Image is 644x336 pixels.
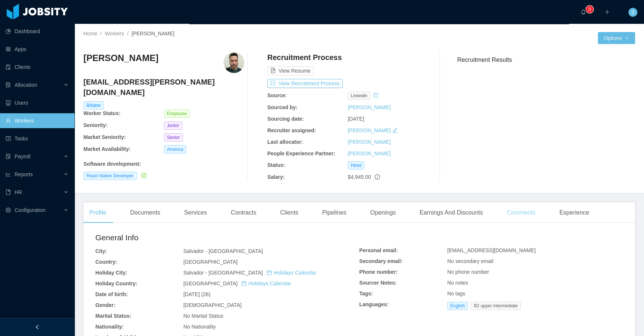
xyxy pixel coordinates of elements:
[6,60,69,75] a: icon: auditClients
[274,202,304,223] div: Clients
[241,281,247,286] i: icon: calendar
[95,270,127,276] b: Holiday City:
[605,9,610,15] i: icon: plus
[15,207,45,213] span: Configuration
[553,202,595,223] div: Experience
[447,247,536,253] span: [EMAIL_ADDRESS][DOMAIN_NAME]
[127,31,129,37] span: /
[267,79,343,88] button: icon: exportView Recruitment Process
[124,202,166,223] div: Documents
[141,173,146,178] i: icon: check-circle
[447,258,494,264] span: No secondary email
[6,82,11,88] i: icon: solution
[348,150,391,156] a: [PERSON_NAME]
[316,202,352,223] div: Pipelines
[6,24,69,39] a: icon: pie-chartDashboard
[83,110,120,116] b: Worker Status:
[447,290,623,298] div: No tags
[164,121,182,130] span: Junior
[267,80,343,86] a: icon: exportView Recruitment Process
[392,128,397,133] i: icon: edit
[373,93,378,98] i: icon: history
[83,202,112,223] div: Profile
[267,127,316,133] b: Recruiter assigned:
[267,150,335,156] b: People Experience Partner:
[183,302,242,308] span: [DEMOGRAPHIC_DATA]
[581,9,586,15] i: icon: bell
[348,174,371,180] span: $4,945.00
[15,171,33,177] span: Reports
[267,162,285,168] b: Status:
[364,202,402,223] div: Openings
[183,270,316,276] span: Salvador - [GEOGRAPHIC_DATA]
[586,6,593,13] sup: 0
[6,42,69,57] a: icon: appstoreApps
[183,313,223,319] span: No Marital Status
[267,270,316,276] a: icon: calendarHolidays Calendar
[501,202,541,223] div: Comments
[413,202,489,223] div: Earnings And Discounts
[359,280,397,286] b: Sourcer Notes:
[267,92,287,98] b: Source:
[267,104,298,110] b: Sourced by:
[83,52,158,64] h3: [PERSON_NAME]
[95,302,115,308] b: Gender:
[6,113,69,128] a: icon: userWorkers
[6,190,11,195] i: icon: book
[83,172,137,180] span: React Native Developer
[6,95,69,110] a: icon: robotUsers
[140,172,146,178] a: icon: check-circle
[267,174,285,180] b: Salary:
[471,302,521,310] span: B2 upper intermediate
[348,104,391,110] a: [PERSON_NAME]
[83,146,131,152] b: Market Availability:
[15,82,37,88] span: Allocation
[95,280,137,286] b: Holiday Country:
[131,31,174,37] span: [PERSON_NAME]
[83,122,108,128] b: Seniority:
[183,259,238,265] span: [GEOGRAPHIC_DATA]
[359,301,389,307] b: Languages:
[83,31,97,37] a: Home
[100,31,102,37] span: /
[183,280,291,286] span: [GEOGRAPHIC_DATA]
[267,66,314,75] button: icon: file-textView Resume
[164,110,190,118] span: Employee
[15,189,22,195] span: HR
[183,291,210,297] span: [DATE] (26)
[631,8,634,17] span: S
[375,174,380,180] span: info-circle
[447,302,468,310] span: English
[241,280,291,286] a: icon: calendarHolidays Calendar
[225,202,262,223] div: Contracts
[6,207,11,213] i: icon: setting
[348,139,391,145] a: [PERSON_NAME]
[267,116,304,122] b: Sourcing date:
[95,259,117,265] b: Country:
[95,324,124,330] b: Nationality:
[6,154,11,159] i: icon: file-protect
[6,172,11,177] i: icon: line-chart
[348,127,391,133] a: [PERSON_NAME]
[6,131,69,146] a: icon: profileTasks
[359,291,373,297] b: Tags:
[83,134,126,140] b: Market Seniority:
[348,92,371,100] span: linkedin
[164,133,183,142] span: Senior
[223,52,244,73] img: 98e607dd-00ce-4dfe-bd44-e7f19deba3c8_6654bd921dfc4-400w.png
[105,31,124,37] a: Workers
[457,55,635,64] h3: Recruitment Results
[15,153,31,159] span: Payroll
[359,269,398,275] b: Phone number:
[267,270,272,275] i: icon: calendar
[95,248,107,254] b: City:
[183,248,263,254] span: Salvador - [GEOGRAPHIC_DATA]
[359,247,398,253] b: Personal email:
[83,77,244,98] h4: [EMAIL_ADDRESS][PERSON_NAME][DOMAIN_NAME]
[348,116,364,122] span: [DATE]
[95,232,359,244] h2: General Info
[598,32,635,44] button: Optionsicon: down
[267,139,303,145] b: Last allocator:
[95,313,131,319] b: Marital Status:
[83,161,141,167] b: Software development :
